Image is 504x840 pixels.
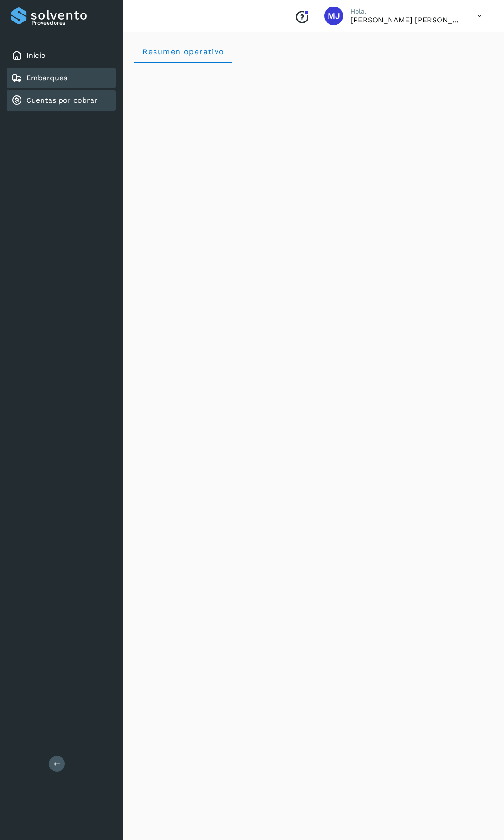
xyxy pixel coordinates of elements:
[31,20,112,26] p: Proveedores
[7,45,116,66] div: Inicio
[26,96,98,105] a: Cuentas por cobrar
[26,73,67,82] a: Embarques
[7,90,116,111] div: Cuentas por cobrar
[26,51,46,60] a: Inicio
[7,68,116,88] div: Embarques
[350,15,462,24] p: Militza Jocabeth Pérez Norberto
[142,47,224,56] span: Resumen operativo
[350,7,462,15] p: Hola,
